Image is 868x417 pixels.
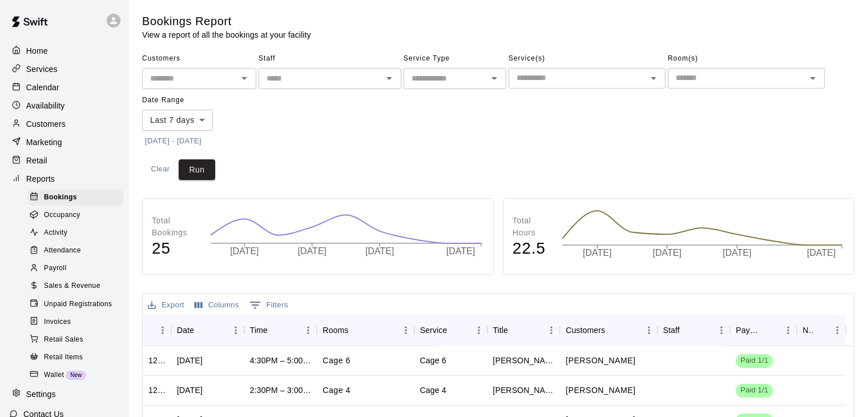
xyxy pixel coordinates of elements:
[805,70,821,86] button: Open
[27,278,128,295] a: Sales & Revenue
[171,314,244,346] div: Date
[250,384,312,396] div: 2:30PM – 3:00PM
[27,190,124,206] div: Bookings
[27,366,128,384] a: WalletNew
[487,314,560,346] div: Title
[27,348,128,366] a: Retail Items
[640,322,657,339] button: Menu
[420,384,446,396] div: Cage 4
[26,45,48,57] p: Home
[44,370,64,381] span: Wallet
[145,296,187,314] button: Export
[27,367,124,383] div: WalletNew
[27,225,124,241] div: Activity
[397,322,414,339] button: Menu
[142,91,242,110] span: Date Range
[250,314,268,346] div: Time
[829,322,846,339] button: Menu
[194,322,210,338] button: Sort
[27,296,124,312] div: Unpaid Registrations
[508,322,524,338] button: Sort
[736,355,773,366] span: Paid 1/1
[227,322,244,339] button: Menu
[148,384,165,396] div: 1280129
[493,314,508,346] div: Title
[543,322,560,339] button: Menu
[152,215,199,239] p: Total Bookings
[9,134,119,151] div: Marketing
[322,355,350,367] p: Cage 6
[722,248,751,258] tspan: [DATE]
[797,314,845,346] div: Notes
[27,314,124,330] div: Invoices
[26,118,66,130] p: Customers
[9,61,119,78] a: Services
[44,210,80,221] span: Occupancy
[680,322,696,338] button: Sort
[9,42,119,59] a: Home
[653,248,681,258] tspan: [DATE]
[27,313,128,331] a: Invoices
[26,388,56,400] p: Settings
[300,322,317,339] button: Menu
[192,296,242,314] button: Select columns
[44,352,83,363] span: Retail Items
[66,372,86,378] span: New
[512,239,550,259] h4: 22.5
[44,263,66,274] span: Payroll
[493,384,555,396] div: Ayden Rosas
[27,189,128,206] a: Bookings
[44,227,67,239] span: Activity
[298,246,326,256] tspan: [DATE]
[493,355,555,366] div: Harper Laird
[414,314,487,346] div: Service
[177,355,203,366] div: Sun, Aug 10, 2025
[730,314,797,346] div: Payment
[148,355,165,366] div: 1280258
[259,50,401,68] span: Staff
[236,70,252,86] button: Open
[605,322,621,338] button: Sort
[9,170,119,187] a: Reports
[508,50,665,68] span: Service(s)
[143,314,171,346] div: ID
[365,246,394,256] tspan: [DATE]
[27,242,128,260] a: Attendance
[9,79,119,96] div: Calendar
[645,70,661,86] button: Open
[44,192,77,203] span: Bookings
[27,224,128,242] a: Activity
[44,299,112,310] span: Unpaid Registrations
[177,384,203,396] div: Sun, Aug 10, 2025
[9,97,119,114] a: Availability
[27,206,128,224] a: Occupancy
[9,152,119,169] a: Retail
[27,243,124,259] div: Attendance
[420,314,447,346] div: Service
[446,246,475,256] tspan: [DATE]
[44,316,71,328] span: Invoices
[813,322,829,338] button: Sort
[142,29,311,41] p: View a report of all the bookings at your facility
[566,314,605,346] div: Customers
[403,50,506,68] span: Service Type
[142,159,179,181] button: Clear
[9,386,119,403] a: Settings
[317,314,414,346] div: Rooms
[179,159,215,181] button: Run
[268,322,284,338] button: Sort
[27,350,124,366] div: Retail Items
[44,245,81,256] span: Attendance
[764,322,780,338] button: Sort
[583,248,611,258] tspan: [DATE]
[420,355,446,366] div: Cage 6
[486,70,502,86] button: Open
[566,384,635,396] p: Ayden Rosas
[349,322,365,338] button: Sort
[142,133,204,150] button: [DATE] - [DATE]
[802,314,812,346] div: Notes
